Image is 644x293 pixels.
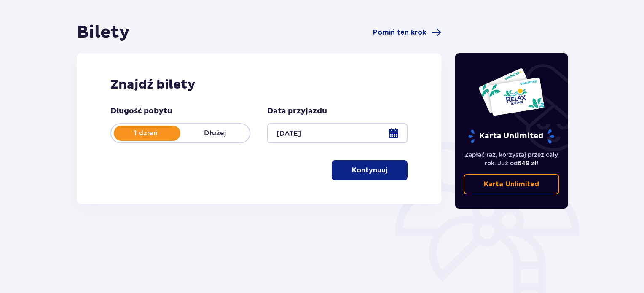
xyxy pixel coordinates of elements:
[77,22,130,43] h1: Bilety
[464,174,560,194] a: Karta Unlimited
[373,28,426,37] span: Pomiń ten krok
[478,67,545,116] img: Dwie karty całoroczne do Suntago z napisem 'UNLIMITED RELAX', na białym tle z tropikalnymi liśćmi...
[518,160,537,167] span: 649 zł
[467,129,555,144] p: Karta Unlimited
[352,166,387,175] p: Kontynuuj
[110,77,408,93] h2: Znajdź bilety
[267,106,327,116] p: Data przyjazdu
[180,129,250,138] p: Dłużej
[373,27,441,38] a: Pomiń ten krok
[110,106,172,116] p: Długość pobytu
[111,129,180,138] p: 1 dzień
[332,160,408,180] button: Kontynuuj
[464,151,560,167] p: Zapłać raz, korzystaj przez cały rok. Już od !
[484,180,539,189] p: Karta Unlimited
